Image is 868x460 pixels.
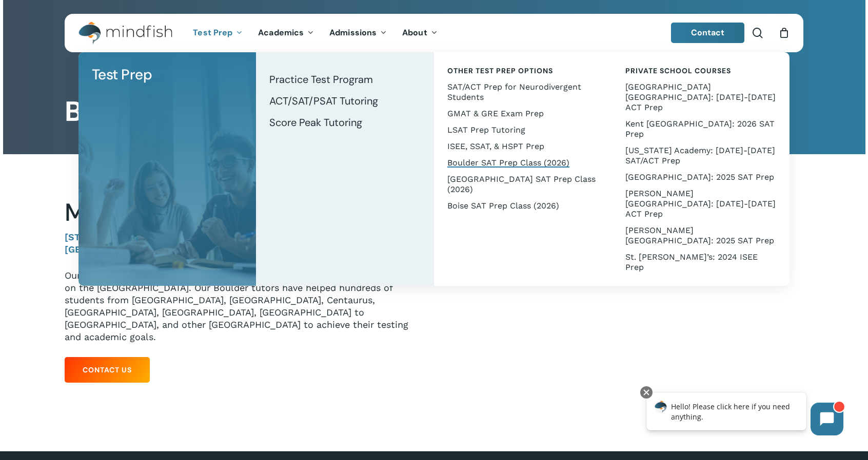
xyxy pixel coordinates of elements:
[447,174,596,194] span: [GEOGRAPHIC_DATA] SAT Prep Class (2026)
[444,122,602,138] a: LSAT Prep Tutoring
[447,158,569,168] span: Boulder SAT Prep Class (2026)
[329,27,377,38] span: Admissions
[444,171,602,198] a: [GEOGRAPHIC_DATA] SAT Prep Class (2026)
[83,365,132,375] span: Contact Us
[65,357,150,383] a: Contact Us
[622,185,780,222] a: [PERSON_NAME][GEOGRAPHIC_DATA]: [DATE]-[DATE] ACT Prep
[622,169,780,185] a: [GEOGRAPHIC_DATA]: 2025 SAT Prep
[250,29,322,37] a: Academics
[65,244,160,255] strong: [GEOGRAPHIC_DATA]
[65,269,419,343] p: Our Boulder office is located in the heart of downtown [GEOGRAPHIC_DATA], on the [GEOGRAPHIC_DATA...
[671,23,745,43] a: Contact
[266,112,424,133] a: Score Peak Tutoring
[447,141,544,151] span: ISEE, SSAT, & HSPT Prep
[444,138,602,155] a: ISEE, SSAT, & HSPT Prep
[193,27,232,38] span: Test Prep
[444,106,602,122] a: GMAT & GRE Exam Prep
[92,65,152,84] span: Test Prep
[622,222,780,249] a: [PERSON_NAME][GEOGRAPHIC_DATA]: 2025 SAT Prep
[447,125,525,135] span: LSAT Prep Tutoring
[625,225,774,245] span: [PERSON_NAME][GEOGRAPHIC_DATA]: 2025 SAT Prep
[444,155,602,171] a: Boulder SAT Prep Class (2026)
[625,172,774,182] span: [GEOGRAPHIC_DATA]: 2025 SAT Prep
[622,116,780,142] a: Kent [GEOGRAPHIC_DATA]: 2026 SAT Prep
[447,109,544,118] span: GMAT & GRE Exam Prep
[322,29,394,37] a: Admissions
[185,29,250,37] a: Test Prep
[65,198,419,227] h2: Mindfish Test Prep
[625,145,775,165] span: [US_STATE] Academy: [DATE]-[DATE] SAT/ACT Prep
[625,189,776,219] span: [PERSON_NAME][GEOGRAPHIC_DATA]: [DATE]-[DATE] ACT Prep
[402,27,427,38] span: About
[269,116,362,129] span: Score Peak Tutoring
[444,79,602,106] a: SAT/ACT Prep for Neurodivergent Students
[636,384,854,446] iframe: Chatbot
[185,14,445,52] nav: Main Menu
[258,27,304,38] span: Academics
[266,90,424,112] a: ACT/SAT/PSAT Tutoring
[65,95,803,128] h1: Boulder Office
[622,79,780,116] a: [GEOGRAPHIC_DATA] [GEOGRAPHIC_DATA]: [DATE]-[DATE] ACT Prep
[447,82,581,102] span: SAT/ACT Prep for Neurodivergent Students
[89,62,246,87] a: Test Prep
[625,66,731,75] span: Private School Courses
[65,14,803,52] header: Main Menu
[625,252,758,272] span: St. [PERSON_NAME]’s: 2024 ISEE Prep
[447,66,553,75] span: Other Test Prep Options
[444,62,602,79] a: Other Test Prep Options
[269,73,373,86] span: Practice Test Program
[65,232,154,242] strong: [STREET_ADDRESS]
[622,142,780,169] a: [US_STATE] Academy: [DATE]-[DATE] SAT/ACT Prep
[622,249,780,276] a: St. [PERSON_NAME]’s: 2024 ISEE Prep
[269,94,378,108] span: ACT/SAT/PSAT Tutoring
[691,27,725,38] span: Contact
[444,198,602,214] a: Boise SAT Prep Class (2026)
[266,69,424,90] a: Practice Test Program
[394,29,445,37] a: About
[625,82,776,112] span: [GEOGRAPHIC_DATA] [GEOGRAPHIC_DATA]: [DATE]-[DATE] ACT Prep
[625,119,775,139] span: Kent [GEOGRAPHIC_DATA]: 2026 SAT Prep
[778,27,790,38] a: Cart
[622,62,780,79] a: Private School Courses
[447,201,559,211] span: Boise SAT Prep Class (2026)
